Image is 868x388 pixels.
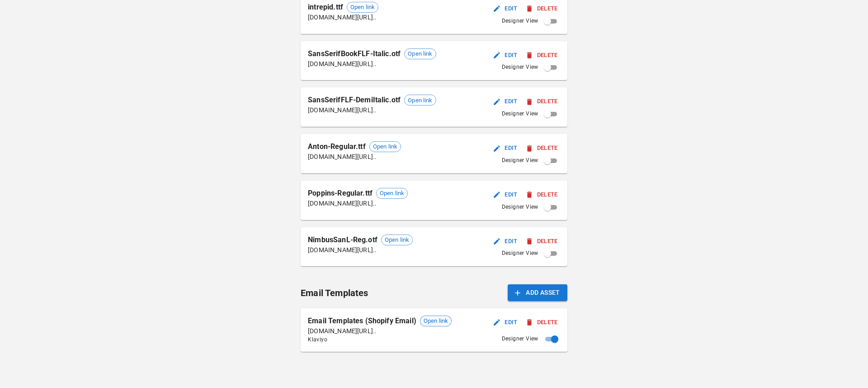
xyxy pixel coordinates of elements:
button: Edit [491,316,520,330]
p: SansSerifFLF-DemiItalic.otf [308,95,401,105]
button: Delete [524,2,560,16]
button: Delete [524,48,560,62]
span: Open link [382,235,412,244]
h6: Email Templates [301,286,368,300]
span: Designer View [502,249,538,258]
div: Open link [369,141,401,152]
p: [DOMAIN_NAME][URL].. [308,105,436,115]
p: Poppins-Regular.ttf [308,188,373,199]
p: intrepid.ttf [308,2,343,13]
p: NimbusSanL-Reg.otf [308,235,377,245]
div: Open link [420,316,452,326]
p: Email Templates (Shopify Email) [308,316,416,326]
span: Designer View [502,203,538,212]
button: Edit [491,95,520,109]
p: SansSerifBookFLF-Italic.otf [308,48,401,59]
button: Edit [491,188,520,202]
button: Delete [524,95,560,109]
span: Open link [377,189,407,198]
div: Open link [404,95,436,105]
button: Delete [524,316,560,330]
span: Designer View [502,63,538,72]
span: Open link [405,96,435,105]
span: Open link [370,142,401,151]
div: Open link [347,2,378,13]
div: Open link [404,48,436,59]
button: Edit [491,141,520,155]
span: Open link [347,3,378,12]
button: Delete [524,141,560,155]
div: Open link [381,235,413,245]
button: Delete [524,188,560,202]
button: Edit [491,2,520,16]
p: [DOMAIN_NAME][URL].. [308,326,452,335]
button: Edit [491,235,520,249]
span: Designer View [502,335,538,344]
span: Klaviyo [308,335,452,345]
p: [DOMAIN_NAME][URL].. [308,245,413,254]
p: [DOMAIN_NAME][URL].. [308,59,436,68]
button: Delete [524,235,560,249]
p: Anton-Regular.ttf [308,141,366,152]
button: Edit [491,48,520,62]
button: Add Asset [508,284,567,301]
span: Designer View [502,110,538,119]
p: [DOMAIN_NAME][URL].. [308,152,401,161]
span: Open link [405,49,435,58]
p: [DOMAIN_NAME][URL].. [308,13,378,22]
div: Open link [376,188,408,199]
span: Open link [420,316,451,326]
p: [DOMAIN_NAME][URL].. [308,199,408,208]
span: Designer View [502,17,538,26]
span: Designer View [502,156,538,165]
